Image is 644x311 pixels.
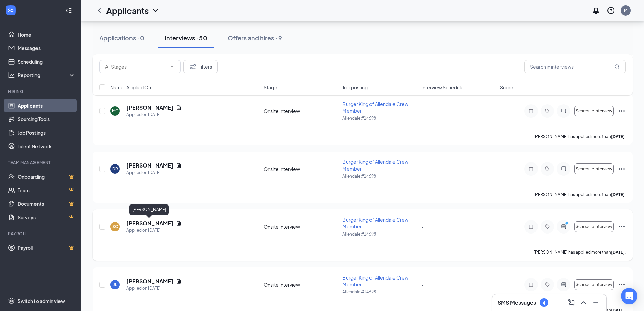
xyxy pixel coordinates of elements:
b: [DATE] [611,134,625,139]
div: Applied on [DATE] [126,111,182,118]
svg: Note [527,166,535,172]
svg: Note [527,108,535,114]
p: [PERSON_NAME] has applied more than . [534,134,626,139]
a: Talent Network [18,139,75,153]
svg: QuestionInfo [607,6,615,15]
h5: [PERSON_NAME] [126,162,173,169]
button: Schedule interview [574,221,614,232]
svg: ActiveChat [559,108,568,114]
svg: ChevronUp [579,298,588,307]
div: Reporting [18,72,76,79]
h1: Applicants [106,5,149,16]
svg: Document [176,105,182,110]
a: Scheduling [18,55,75,68]
div: SC [112,224,118,229]
button: ChevronUp [578,297,589,308]
svg: ActiveChat [559,224,568,229]
svg: Tag [543,166,551,172]
div: Applied on [DATE] [126,169,182,176]
a: TeamCrown [18,183,75,197]
h5: [PERSON_NAME] [126,277,173,285]
button: Minimize [590,297,601,308]
div: Hiring [8,89,74,94]
svg: Note [527,224,535,229]
svg: Collapse [65,7,72,14]
a: PayrollCrown [18,241,75,254]
div: Onsite Interview [264,281,338,288]
svg: Document [176,221,182,226]
a: SurveysCrown [18,210,75,224]
div: [PERSON_NAME] [129,204,169,215]
span: Burger King of Allendale Crew Member [342,217,408,229]
svg: Analysis [8,72,15,79]
div: Onsite Interview [264,223,338,230]
b: [DATE] [611,192,625,197]
p: [PERSON_NAME] has applied more than . [534,192,626,197]
svg: WorkstreamLogo [7,7,14,14]
p: Allendale #14698 [342,289,417,295]
div: Payroll [8,231,74,237]
span: Burger King of Allendale Crew Member [342,159,408,172]
svg: Tag [543,108,551,114]
div: Onsite Interview [264,108,338,114]
svg: ChevronLeft [95,6,103,15]
h3: SMS Messages [498,299,536,306]
div: JL [113,282,117,287]
div: Onsite Interview [264,165,338,172]
button: Schedule interview [574,279,614,290]
svg: ActiveChat [559,282,568,287]
div: Interviews · 50 [165,34,207,42]
span: Schedule interview [576,224,612,229]
input: Search in interviews [524,60,626,73]
p: Allendale #14698 [342,173,417,179]
span: Schedule interview [576,109,612,113]
a: Home [18,28,75,41]
svg: Settings [8,297,15,304]
input: All Stages [105,63,167,70]
span: - [421,166,424,172]
svg: Tag [543,224,551,229]
b: [DATE] [611,250,625,255]
svg: Tag [543,282,551,287]
svg: ChevronDown [169,64,175,69]
svg: Document [176,279,182,284]
div: Offers and hires · 9 [228,34,282,42]
a: Messages [18,41,75,55]
div: 4 [543,300,545,306]
button: ComposeMessage [566,297,577,308]
p: [PERSON_NAME] has applied more than . [534,249,626,255]
p: Allendale #14698 [342,231,417,237]
span: Schedule interview [576,166,612,171]
div: Open Intercom Messenger [621,288,637,304]
button: Schedule interview [574,163,614,174]
button: Filter Filters [183,60,218,73]
span: Name · Applied On [110,84,151,91]
svg: ActiveChat [559,166,568,172]
a: Applicants [18,99,75,112]
div: Applied on [DATE] [126,285,182,292]
span: Schedule interview [576,282,612,287]
h5: [PERSON_NAME] [126,220,173,227]
p: Allendale #14698 [342,115,417,121]
svg: ChevronDown [151,6,160,15]
svg: Ellipses [618,223,626,231]
a: Job Postings [18,126,75,139]
svg: Ellipses [618,165,626,173]
svg: Note [527,282,535,287]
svg: Ellipses [618,107,626,115]
div: Switch to admin view [18,297,65,304]
span: Job posting [342,84,368,91]
svg: Document [176,163,182,168]
svg: MagnifyingGlass [614,64,620,69]
svg: Ellipses [618,281,626,289]
a: DocumentsCrown [18,197,75,210]
div: Applications · 0 [99,34,144,42]
button: Schedule interview [574,106,614,116]
span: - [421,108,424,114]
div: Applied on [DATE] [126,227,182,234]
span: Score [500,84,514,91]
span: Burger King of Allendale Crew Member [342,274,408,287]
a: Sourcing Tools [18,112,75,126]
svg: Filter [189,63,197,71]
span: Interview Schedule [421,84,464,91]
